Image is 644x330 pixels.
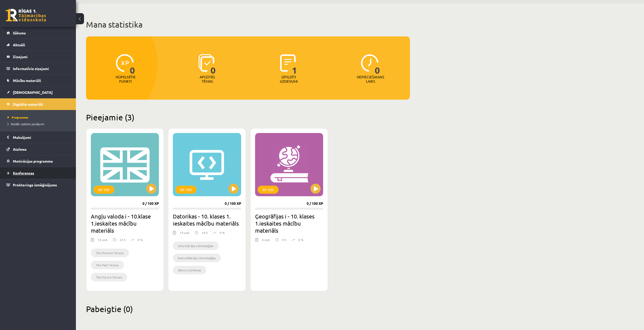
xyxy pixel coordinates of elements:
[280,54,296,72] img: icon-completed-tasks-ad58ae20a441b2904462921112bc710f1caf180af7a3daa7317a5a94f2d26646.svg
[7,86,70,98] a: [DEMOGRAPHIC_DATA]
[7,179,70,191] a: Proktoringa izmēģinājums
[7,131,70,143] a: Maksājumi
[220,230,225,235] p: 0 %
[173,241,219,250] li: informācijas tehnoloģijas
[7,51,70,62] a: Ziņojumi
[180,230,190,238] div: 14 uzd.
[7,167,70,179] a: Konferences
[13,31,26,35] span: Sākums
[262,237,270,245] div: 8 uzd.
[8,122,44,126] span: Biežāk uzdotie jautājumi
[116,75,136,83] p: Nopelnītie punkti
[13,159,53,163] span: Motivācijas programma
[91,261,124,269] li: The Past Tenses
[120,237,126,242] p: 23 h
[7,98,70,110] a: Digitālie materiāli
[8,115,71,120] a: Programma
[175,186,196,194] div: XP 100
[211,54,216,75] span: 0
[8,115,28,119] span: Programma
[173,254,221,262] li: komunikācijas tehnoloģijas
[292,54,297,75] span: 1
[6,9,46,21] a: Rīgas 1. Tālmācības vidusskola
[13,131,70,143] legend: Maksājumi
[138,237,143,242] p: 0 %
[98,237,108,245] div: 14 uzd.
[7,75,70,86] a: Mācību materiāli
[375,54,380,75] span: 0
[7,27,70,39] a: Sākums
[13,90,53,95] span: [DEMOGRAPHIC_DATA]
[13,171,34,175] span: Konferences
[13,42,25,47] span: Aktuāli
[361,54,379,72] img: icon-clock-7be60019b62300814b6bd22b8e044499b485619524d84068768e800edab66f18.svg
[7,155,70,167] a: Motivācijas programma
[91,273,127,281] li: The Future Tenses
[7,63,70,74] a: Informatīvie ziņojumi
[8,122,71,126] a: Biežāk uzdotie jautājumi
[13,63,70,74] legend: Informatīvie ziņojumi
[258,186,279,194] div: XP 100
[86,19,410,30] h1: Mana statistika
[13,78,41,83] span: Mācību materiāli
[91,249,129,257] li: The Present Tenses
[13,183,57,187] span: Proktoringa izmēģinājums
[282,237,286,242] p: 9 h
[298,237,303,242] p: 0 %
[86,304,410,314] h2: Pabeigtie (0)
[13,102,43,106] span: Digitālie materiāli
[130,54,135,75] span: 0
[202,230,208,235] p: 18 h
[86,112,410,122] h2: Pieejamie (3)
[13,51,70,62] legend: Ziņojumi
[198,54,214,72] img: icon-learned-topics-4a711ccc23c960034f471b6e78daf4a3bad4a20eaf4de84257b87e66633f6470.svg
[7,143,70,155] a: Atzīmes
[197,75,217,83] p: Apgūtās tēmas
[93,186,114,194] div: XP 100
[7,39,70,51] a: Aktuāli
[173,266,206,274] li: datoru sistēmas
[255,213,323,234] h2: Ģeogrāfijas i - 10. klases 1.ieskaites mācību materiāls
[116,54,134,72] img: icon-xp-0682a9bc20223a9ccc6f5883a126b849a74cddfe5390d2b41b4391c66f2066e7.svg
[279,75,299,83] p: Izpildīti uzdevumi
[357,75,384,83] p: Nepieciešamais laiks
[173,213,241,227] h2: Datorikas - 10. klases 1. ieskaites mācību materiāls
[13,147,27,151] span: Atzīmes
[91,213,159,234] h2: Angļu valoda i - 10.klase 1.ieskaites mācību materiāls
